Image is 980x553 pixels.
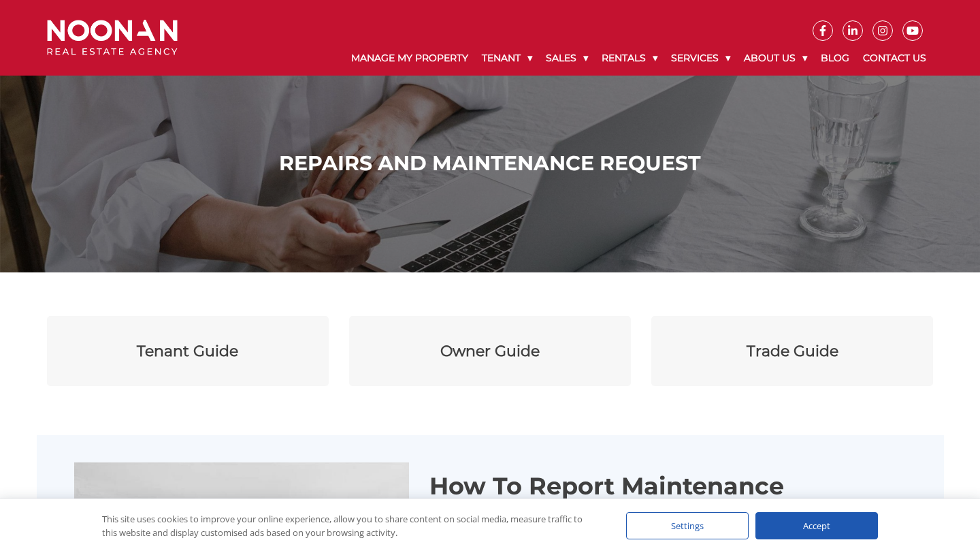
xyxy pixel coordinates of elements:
img: Noonan Real Estate Agency [47,20,178,56]
h2: How To Report Maintenance [429,472,906,501]
a: Tenant Guide [47,316,329,386]
a: About Us [737,41,814,76]
a: Rentals [595,41,664,76]
div: Accept [755,512,878,539]
a: Blog [814,41,856,76]
a: Manage My Property [344,41,475,76]
a: Contact Us [856,41,933,76]
a: Services [664,41,737,76]
div: Owner Guide [440,340,540,362]
h1: Repairs and Maintenance Request [50,151,930,176]
div: Tenant Guide [137,340,238,362]
a: Sales [539,41,595,76]
a: Trade Guide [651,316,933,386]
div: This site uses cookies to improve your online experience, allow you to share content on social me... [102,512,599,539]
div: Settings [626,512,749,539]
div: Trade Guide [747,340,838,362]
a: Tenant [475,41,539,76]
a: Owner Guide [349,316,631,386]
